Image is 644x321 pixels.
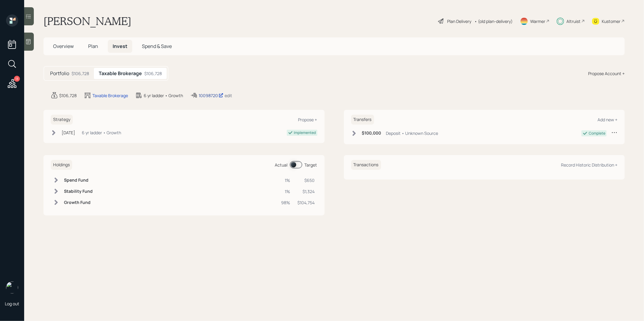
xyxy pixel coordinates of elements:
[51,115,73,125] h6: Strategy
[88,43,98,49] span: Plan
[351,160,381,170] h6: Transactions
[144,92,183,99] div: 6 yr ladder • Growth
[199,92,223,99] div: 10098720
[113,43,127,49] span: Invest
[298,177,315,183] div: $650
[6,281,18,294] img: treva-nostdahl-headshot.png
[142,43,172,49] span: Spend & Save
[99,71,142,76] h5: Taxable Brokerage
[275,162,288,168] div: Actual
[72,70,89,77] div: $106,728
[351,115,374,125] h6: Transfers
[566,18,581,24] div: Altruist
[530,18,545,24] div: Warmer
[281,199,290,206] div: 98%
[588,70,625,77] div: Propose Account +
[64,178,93,183] h6: Spend Fund
[281,188,290,195] div: 1%
[64,189,93,194] h6: Stability Fund
[294,130,316,135] div: Implemented
[82,129,121,136] div: 6 yr ladder • Growth
[59,92,77,99] div: $106,728
[92,92,128,99] div: Taxable Brokerage
[561,162,617,168] div: Record Historic Distribution +
[598,117,617,122] div: Add new +
[51,160,72,170] h6: Holdings
[50,71,69,76] h5: Portfolio
[386,130,438,136] div: Deposit • Unknown Source
[225,93,232,98] div: edit
[447,18,471,24] div: Plan Delivery
[298,199,315,206] div: $104,754
[589,131,605,136] div: Complete
[144,70,162,77] div: $106,728
[281,177,290,183] div: 1%
[298,117,317,122] div: Propose +
[474,18,513,24] div: • (old plan-delivery)
[298,188,315,195] div: $1,324
[14,76,20,82] div: 13
[64,200,93,205] h6: Growth Fund
[62,129,75,136] div: [DATE]
[5,301,19,307] div: Log out
[43,14,131,28] h1: [PERSON_NAME]
[305,162,317,168] div: Target
[53,43,74,49] span: Overview
[362,131,381,136] h6: $100,000
[602,18,620,24] div: Kustomer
